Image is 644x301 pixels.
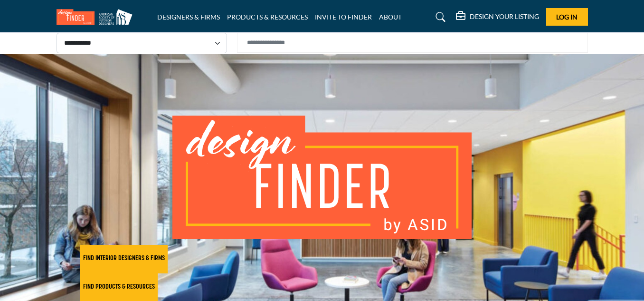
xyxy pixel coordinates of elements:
a: PRODUCTS & RESOURCES [227,13,308,21]
img: image [172,116,472,239]
img: Site Logo [57,9,137,25]
a: ABOUT [379,13,402,21]
button: Log In [546,8,588,26]
h2: FIND PRODUCTS & RESOURCES [83,283,155,291]
a: Search [427,9,451,25]
input: Search Solutions [237,33,588,53]
h5: DESIGN YOUR LISTING [470,12,539,21]
select: Select Listing Type Dropdown [57,33,227,53]
div: DESIGN YOUR LISTING [456,11,539,23]
a: INVITE TO FINDER [315,13,372,21]
span: Log In [556,13,578,21]
button: FIND INTERIOR DESIGNERS & FIRMS [80,245,168,273]
a: DESIGNERS & FIRMS [157,13,220,21]
h2: FIND INTERIOR DESIGNERS & FIRMS [83,255,165,263]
